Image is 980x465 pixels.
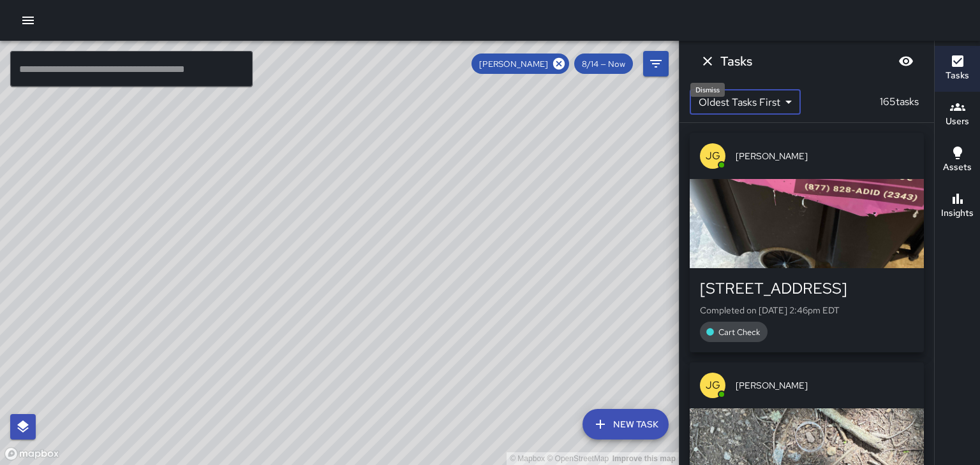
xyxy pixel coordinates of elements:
[736,150,914,162] span: [PERSON_NAME]
[690,83,725,97] div: Dismiss
[471,54,569,74] div: [PERSON_NAME]
[706,378,720,393] p: JG
[706,148,720,164] p: JG
[943,161,972,175] h6: Assets
[935,46,980,92] button: Tasks
[700,304,914,317] p: Completed on [DATE] 2:46pm EDT
[720,51,752,71] h6: Tasks
[643,51,669,76] button: Filters
[700,278,914,299] div: [STREET_ADDRESS]
[893,48,919,74] button: Blur
[695,48,720,74] button: Dismiss
[875,94,924,110] p: 165 tasks
[946,69,969,83] h6: Tasks
[471,59,556,69] span: [PERSON_NAME]
[935,183,980,229] button: Insights
[935,138,980,183] button: Assets
[583,409,669,440] button: New Task
[946,115,969,129] h6: Users
[935,92,980,138] button: Users
[711,327,768,338] span: Cart Check
[690,89,801,115] div: Oldest Tasks First
[736,379,914,392] span: [PERSON_NAME]
[690,133,924,352] button: JG[PERSON_NAME][STREET_ADDRESS]Completed on [DATE] 2:46pm EDTCart Check
[941,206,974,220] h6: Insights
[574,59,633,69] span: 8/14 — Now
